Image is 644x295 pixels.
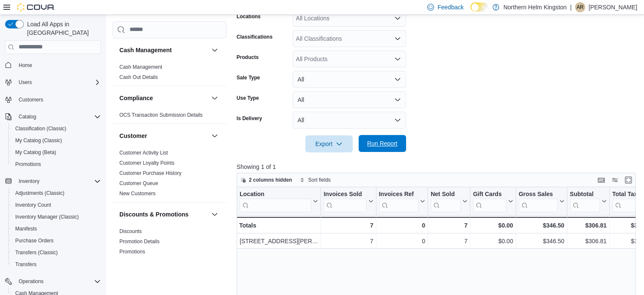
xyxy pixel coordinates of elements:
button: All [293,91,406,108]
button: Inventory [2,175,104,187]
span: Inventory Manager (Classic) [15,214,79,220]
span: Inventory Manager (Classic) [12,212,101,222]
h3: Customer [119,132,147,140]
button: Compliance [210,93,220,103]
span: Users [15,77,101,87]
button: Discounts & Promotions [119,210,208,219]
span: Transfers (Classic) [12,247,101,258]
span: Cash Out Details [119,74,158,81]
span: Run Report [367,139,398,148]
button: Operations [2,275,104,287]
span: Export [310,135,348,152]
a: Classification (Classic) [12,124,70,134]
button: My Catalog (Classic) [8,135,104,146]
button: Customer [119,132,208,140]
button: Enter fullscreen [623,175,633,185]
label: Classifications [237,34,273,40]
div: Subtotal [570,190,600,212]
a: Promotion Details [119,239,160,244]
div: $0.00 [473,236,513,246]
a: Adjustments (Classic) [12,188,68,198]
p: Showing 1 of 1 [237,163,640,171]
div: 0 [379,236,425,246]
span: Transfers [12,259,101,270]
span: Promotions [12,159,101,169]
span: Classification (Classic) [12,124,101,134]
div: $346.50 [519,236,564,246]
div: Discounts & Promotions [113,226,227,260]
span: Inventory [15,176,101,186]
a: Customer Loyalty Points [119,160,174,166]
button: Promotions [8,158,104,170]
span: Operations [19,278,44,285]
span: My Catalog (Beta) [15,149,56,156]
a: Customers [15,95,47,105]
button: Customer [210,131,220,141]
button: Transfers [8,258,104,270]
div: Invoices Sold [323,190,366,198]
button: Open list of options [394,35,401,42]
button: Discounts & Promotions [210,209,220,219]
button: All [293,112,406,129]
div: [STREET_ADDRESS][PERSON_NAME] - [GEOGRAPHIC_DATA] [240,236,318,246]
div: 7 [431,236,467,246]
span: New Customers [119,190,155,197]
div: Invoices Ref [379,190,418,212]
button: Open list of options [394,56,401,62]
img: Cova [17,3,55,11]
div: 7 [323,220,373,230]
button: Display options [610,175,620,185]
div: Customer [113,148,227,202]
span: Feedback [437,3,463,11]
div: Total Tax [612,190,642,212]
span: Cash Management [119,64,162,70]
button: Customers [2,93,104,106]
button: Manifests [8,223,104,235]
span: Promotions [119,248,145,255]
button: Subtotal [570,190,607,212]
span: Catalog [19,113,36,120]
span: Adjustments (Classic) [12,188,101,198]
a: Cash Management [119,64,162,70]
button: Keyboard shortcuts [596,175,606,185]
button: Cash Management [119,46,208,54]
button: Transfers (Classic) [8,247,104,258]
div: Subtotal [570,190,600,198]
label: Use Type [237,95,259,101]
span: Transfers [15,261,36,268]
span: Customer Activity List [119,149,168,156]
a: New Customers [119,191,155,197]
div: Invoices Ref [379,190,418,198]
button: Export [305,135,353,152]
span: Purchase Orders [12,236,101,246]
div: Location [240,190,311,212]
button: Net Sold [431,190,467,212]
span: Dark Mode [470,11,471,12]
a: My Catalog (Beta) [12,147,60,157]
button: Operations [15,276,47,287]
span: Catalog [15,112,101,122]
div: Compliance [113,110,227,124]
button: Inventory Count [8,199,104,211]
div: $306.81 [570,220,607,230]
button: Users [15,77,35,87]
label: Products [237,54,259,61]
span: My Catalog (Classic) [15,137,62,144]
button: Classification (Classic) [8,123,104,135]
p: Northern Helm Kingston [503,2,567,12]
label: Sale Type [237,74,260,81]
a: Customer Purchase History [119,170,182,176]
div: Alexis Robillard [575,2,585,12]
span: OCS Transaction Submission Details [119,112,203,118]
div: Net Sold [431,190,461,212]
span: Discounts [119,228,142,235]
a: Promotions [12,159,44,169]
a: Home [15,60,36,70]
div: $306.81 [570,236,607,246]
div: Gross Sales [519,190,558,212]
button: Run Report [359,135,406,152]
button: My Catalog (Beta) [8,146,104,158]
